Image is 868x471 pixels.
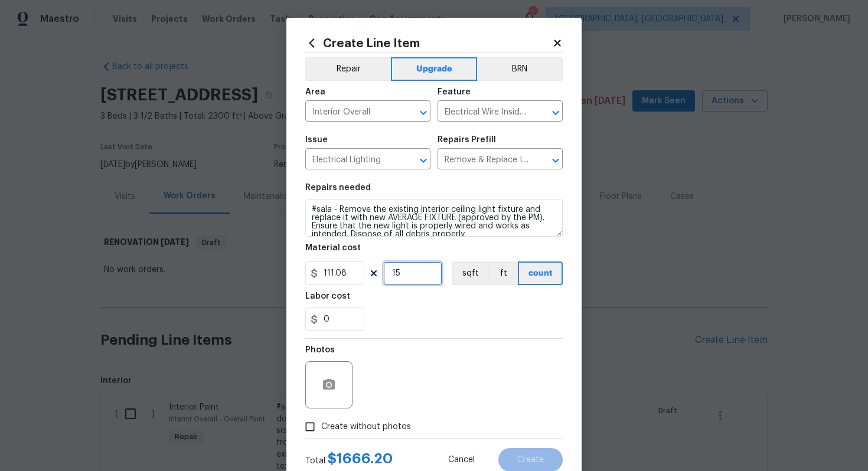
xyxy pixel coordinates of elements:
[305,136,328,144] h5: Issue
[547,152,564,169] button: Open
[477,57,563,81] button: BRN
[415,152,432,169] button: Open
[448,456,475,465] span: Cancel
[305,199,563,237] textarea: #sala - Remove the existing interior ceiling light fixture and replace it with new AVERAGE FIXTUR...
[438,136,496,144] h5: Repairs Prefill
[328,452,393,466] span: $ 1666.20
[305,184,371,192] h5: Repairs needed
[305,453,393,467] div: Total
[518,261,563,285] button: count
[452,261,488,285] button: sqft
[305,244,361,252] h5: Material cost
[321,421,411,433] span: Create without photos
[488,261,518,285] button: ft
[415,104,432,121] button: Open
[517,456,544,465] span: Create
[305,57,391,81] button: Repair
[305,37,552,50] h2: Create Line Item
[305,292,350,300] h5: Labor cost
[305,346,335,354] h5: Photos
[391,57,478,81] button: Upgrade
[547,104,564,121] button: Open
[305,88,325,96] h5: Area
[438,88,471,96] h5: Feature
